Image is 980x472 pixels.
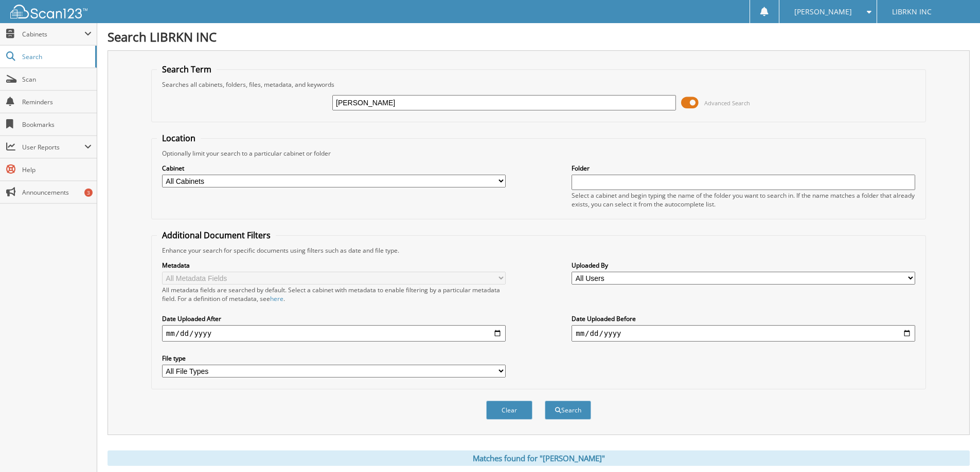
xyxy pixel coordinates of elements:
[162,354,506,363] label: File type
[22,30,84,39] span: Cabinets
[704,99,750,107] span: Advanced Search
[572,325,915,342] input: end
[10,5,87,18] img: scan123-logo-white.svg
[572,261,915,270] label: Uploaded By
[22,165,92,174] span: Help
[572,191,915,209] div: Select a cabinet and begin typing the name of the folder you want to search in. If the name match...
[794,9,852,15] span: [PERSON_NAME]
[22,98,92,106] span: Reminders
[22,52,90,61] span: Search
[270,294,283,303] a: here
[157,246,920,255] div: Enhance your search for specific documents using filters such as date and file type.
[22,188,92,197] span: Announcements
[84,188,93,197] div: 3
[572,314,915,323] label: Date Uploaded Before
[157,133,201,144] legend: Location
[162,286,506,303] div: All metadata fields are searched by default. Select a cabinet with metadata to enable filtering b...
[545,401,591,420] button: Search
[892,9,932,15] span: LIBRKN INC
[162,325,506,342] input: start
[486,401,532,420] button: Clear
[108,450,970,466] div: Matches found for "[PERSON_NAME]"
[22,120,92,129] span: Bookmarks
[22,75,92,84] span: Scan
[157,149,920,158] div: Optionally limit your search to a particular cabinet or folder
[108,28,970,45] h1: Search LIBRKN INC
[157,80,920,89] div: Searches all cabinets, folders, files, metadata, and keywords
[162,164,506,173] label: Cabinet
[162,261,506,270] label: Metadata
[157,64,217,75] legend: Search Term
[162,314,506,323] label: Date Uploaded After
[572,164,915,173] label: Folder
[22,143,84,152] span: User Reports
[157,230,276,241] legend: Additional Document Filters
